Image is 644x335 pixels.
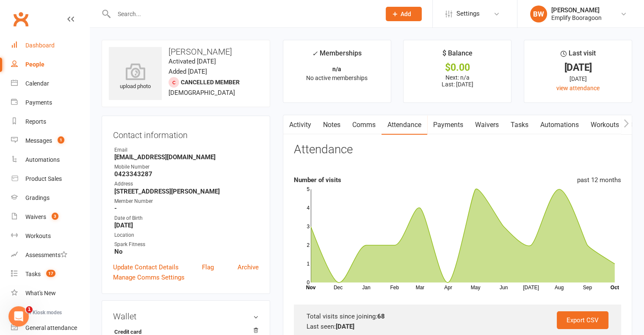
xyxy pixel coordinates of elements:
div: Waivers [25,213,46,220]
a: Export CSV [557,311,608,329]
a: Notes [317,115,346,135]
a: Flag [202,262,214,272]
a: Attendance [381,115,427,135]
div: Member Number [114,197,259,205]
div: Workouts [25,233,51,239]
div: Product Sales [25,175,62,182]
strong: [STREET_ADDRESS][PERSON_NAME] [114,188,259,195]
input: Search... [111,8,375,20]
h3: Wallet [113,312,259,321]
a: Manage Comms Settings [113,272,185,282]
div: Gradings [25,194,50,201]
div: Address [114,180,259,188]
span: Add [401,11,411,17]
span: 1 [26,306,33,313]
div: Last seen: [307,321,608,332]
time: Added [DATE] [169,68,207,75]
div: Reports [25,118,46,125]
a: Dashboard [11,36,89,55]
a: Calendar [11,74,89,93]
strong: 68 [377,313,385,320]
strong: n/a [332,66,341,72]
span: 1 [58,136,64,144]
div: $0.00 [411,63,503,72]
span: [DEMOGRAPHIC_DATA] [169,89,235,97]
div: Messages [25,137,52,144]
a: Reports [11,112,89,131]
p: Next: n/a Last: [DATE] [411,74,503,88]
a: view attendance [556,85,600,91]
div: BW [530,6,547,22]
div: General attendance [25,324,77,331]
strong: - [114,205,259,212]
div: [DATE] [532,74,624,83]
a: Tasks [505,115,534,135]
a: Clubworx [10,8,31,30]
div: Dashboard [25,42,55,49]
strong: No [114,248,259,255]
strong: [EMAIL_ADDRESS][DOMAIN_NAME] [114,153,259,161]
a: Comms [346,115,381,135]
div: Total visits since joining: [307,311,608,321]
a: Workouts [585,115,625,135]
div: Memberships [312,48,362,64]
div: upload photo [109,63,162,91]
span: No active memberships [306,75,368,81]
i: ✓ [312,50,318,58]
div: Mobile Number [114,163,259,171]
strong: [DATE] [114,221,259,229]
div: Location [114,231,259,239]
strong: Number of visits [294,176,341,184]
a: Product Sales [11,169,89,188]
iframe: Intercom live chat [8,306,29,327]
a: Waivers 3 [11,208,89,227]
div: Payments [25,99,52,106]
div: Last visit [561,48,596,63]
span: Settings [456,4,480,23]
div: People [25,61,44,68]
a: Payments [11,93,89,112]
a: Workouts [11,227,89,246]
button: Add [386,7,422,21]
h3: [PERSON_NAME] [109,47,263,56]
a: Update Contact Details [113,262,179,272]
div: Assessments [25,252,67,258]
a: Payments [427,115,469,135]
div: Spark Fitness [114,241,259,249]
strong: 0423343287 [114,170,259,178]
span: 3 [52,213,58,220]
div: past 12 months [577,175,621,185]
div: Tasks [25,271,41,277]
div: [PERSON_NAME] [551,6,602,14]
a: Gradings [11,188,89,208]
span: Cancelled member [181,79,240,86]
strong: [DATE] [336,323,354,330]
span: 17 [46,270,55,277]
a: People [11,55,89,74]
div: $ Balance [442,48,473,63]
div: Email [114,146,259,154]
a: What's New [11,284,89,303]
h3: Contact information [113,127,259,140]
a: Assessments [11,246,89,265]
div: Date of Birth [114,214,259,222]
div: What's New [25,290,56,296]
div: Calendar [25,80,49,87]
div: [DATE] [532,63,624,72]
div: Automations [25,156,60,163]
a: Automations [11,150,89,169]
h3: Attendance [294,143,353,156]
a: Automations [534,115,585,135]
a: Archive [238,262,259,272]
strong: Credit card [114,329,254,335]
a: Messages 1 [11,131,89,150]
time: Activated [DATE] [169,58,216,65]
a: Activity [283,115,317,135]
a: Waivers [469,115,505,135]
div: Emplify Booragoon [551,14,602,22]
a: Tasks 17 [11,265,89,284]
